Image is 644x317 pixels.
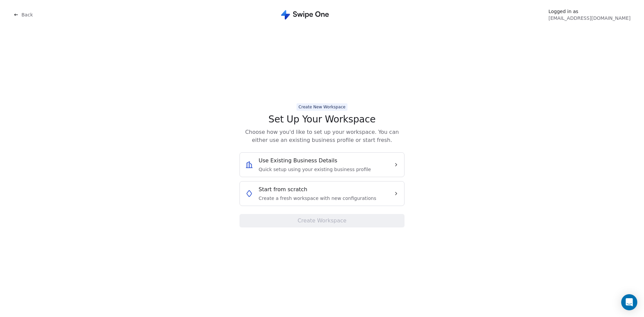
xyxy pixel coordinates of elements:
[239,128,405,144] span: Choose how you'd like to set up your workspace. You can either use an existing business profile o...
[245,157,399,173] button: Use Existing Business DetailsQuick setup using your existing business profile
[21,11,33,18] span: Back
[268,113,375,125] span: Set Up Your Workspace
[245,186,399,202] button: Start from scratchCreate a fresh workspace with new configurations
[299,104,345,110] div: Create New Workspace
[239,214,405,227] button: Create Workspace
[621,294,637,310] div: Open Intercom Messenger
[548,8,631,15] span: Logged in as
[259,157,337,165] span: Use Existing Business Details
[548,15,631,21] span: [EMAIL_ADDRESS][DOMAIN_NAME]
[259,186,307,194] span: Start from scratch
[259,166,371,173] span: Quick setup using your existing business profile
[259,195,376,202] span: Create a fresh workspace with new configurations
